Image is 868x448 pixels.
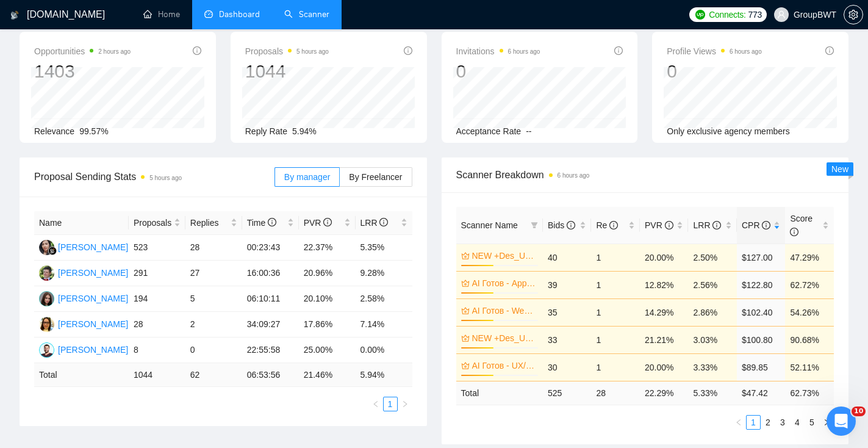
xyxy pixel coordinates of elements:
[667,60,762,83] div: 0
[242,286,299,312] td: 06:10:11
[384,397,397,411] a: 1
[735,419,742,426] span: left
[149,175,182,181] time: 5 hours ago
[777,10,786,19] span: user
[39,342,54,358] img: OB
[185,235,242,261] td: 28
[185,338,242,363] td: 0
[356,235,412,261] td: 5.35%
[245,126,287,136] span: Reply Rate
[204,10,213,18] span: dashboard
[667,126,790,136] span: Only exclusive agency members
[737,326,786,353] td: $100.80
[640,381,689,405] td: 22.29 %
[737,271,786,298] td: $122.80
[34,211,129,235] th: Name
[98,48,131,55] time: 2 hours ago
[665,221,673,229] span: info-circle
[39,319,128,328] a: OL[PERSON_NAME]
[548,220,575,230] span: Bids
[688,381,737,405] td: 5.33 %
[242,235,299,261] td: 00:23:43
[58,292,128,305] div: [PERSON_NAME]
[785,244,834,271] td: 47.29%
[401,400,409,408] span: right
[790,415,805,430] li: 4
[823,419,830,426] span: right
[805,415,819,430] li: 5
[39,240,54,255] img: SN
[185,286,242,312] td: 5
[819,415,834,430] li: Next Page
[567,221,575,229] span: info-circle
[242,363,299,387] td: 06:53:56
[737,244,786,271] td: $127.00
[737,353,786,381] td: $89.85
[591,298,640,326] td: 1
[10,5,19,25] img: logo
[58,240,128,254] div: [PERSON_NAME]
[543,271,592,298] td: 39
[39,242,128,251] a: SN[PERSON_NAME]
[472,359,536,372] a: AI Готов - UX/UI Designer
[785,271,834,298] td: 62.72%
[245,44,329,59] span: Proposals
[667,44,762,59] span: Profile Views
[591,244,640,271] td: 1
[844,10,863,20] span: setting
[242,261,299,286] td: 16:00:36
[129,338,185,363] td: 8
[356,338,412,363] td: 0.00%
[790,228,798,236] span: info-circle
[688,271,737,298] td: 2.56%
[299,286,356,312] td: 20.10%
[299,338,356,363] td: 25.00%
[526,126,531,136] span: --
[737,298,786,326] td: $102.40
[398,397,412,411] li: Next Page
[129,363,185,387] td: 1044
[58,266,128,280] div: [PERSON_NAME]
[398,397,412,411] button: right
[461,251,470,260] span: crown
[383,397,398,411] li: 1
[461,220,518,230] span: Scanner Name
[129,235,185,261] td: 523
[296,48,329,55] time: 5 hours ago
[48,247,57,255] img: gigradar-bm.png
[731,415,746,430] button: left
[461,361,470,370] span: crown
[543,326,592,353] td: 33
[304,218,332,228] span: PVR
[129,312,185,338] td: 28
[356,261,412,286] td: 9.28%
[461,306,470,315] span: crown
[284,9,329,20] a: searchScanner
[591,326,640,353] td: 1
[219,9,260,20] span: Dashboard
[456,167,834,182] span: Scanner Breakdown
[299,312,356,338] td: 17.86%
[852,406,866,416] span: 10
[776,416,789,429] a: 3
[299,363,356,387] td: 21.46 %
[775,415,790,430] li: 3
[762,221,770,229] span: info-circle
[34,126,74,136] span: Relevance
[379,218,388,226] span: info-circle
[39,266,54,281] img: AS
[640,353,689,381] td: 20.00%
[640,326,689,353] td: 21.21%
[134,216,171,229] span: Proposals
[34,363,129,387] td: Total
[543,298,592,326] td: 35
[143,9,180,20] a: homeHome
[640,298,689,326] td: 14.29%
[748,8,762,21] span: 773
[688,353,737,381] td: 3.33%
[185,312,242,338] td: 2
[747,416,760,429] a: 1
[185,261,242,286] td: 27
[58,343,128,356] div: [PERSON_NAME]
[456,126,522,136] span: Acceptance Rate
